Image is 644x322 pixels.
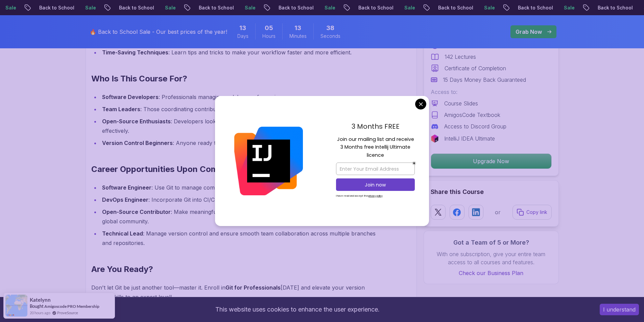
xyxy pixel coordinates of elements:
strong: Software Developers [102,94,159,100]
p: Back to School [192,4,238,11]
strong: Time-Saving Techniques [102,49,168,56]
p: Back to School [272,4,318,11]
li: : Manage version control and ensure smooth team collaboration across multiple branches and reposi... [100,229,379,248]
p: Back to School [113,4,159,11]
p: With one subscription, give your entire team access to all courses and features. [431,250,552,266]
p: Back to School [352,4,398,11]
p: Back to School [591,4,637,11]
p: Access to: [431,88,552,96]
span: Hours [262,33,276,40]
p: Sale [318,4,340,11]
button: Upgrade Now [431,153,552,169]
p: Back to School [432,4,478,11]
span: Bought [30,303,44,309]
span: 5 Hours [265,23,273,33]
p: Sale [557,4,579,11]
strong: Open-Source Enthusiasts [102,118,171,125]
p: Access to Discord Group [444,122,506,130]
li: : Learn tips and tricks to make your workflow faster and more efficient. [100,48,379,57]
p: 142 Lectures [445,53,476,61]
strong: Software Engineer [102,184,151,191]
button: Copy link [512,205,552,220]
img: provesource social proof notification image [5,295,27,317]
p: Sale [478,4,499,11]
p: Grab Now [516,28,542,36]
a: Check our Business Plan [431,269,552,277]
a: ProveSource [57,310,78,316]
p: Sale [238,4,260,11]
p: Sale [398,4,420,11]
span: 13 Minutes [294,23,301,33]
p: Sale [79,4,100,11]
p: 15 Days Money Back Guaranteed [443,76,526,84]
li: : Anyone ready to take their Git knowledge from novice to expert. [100,138,379,148]
strong: DevOps Engineer [102,196,148,203]
strong: Version Control Beginners [102,140,173,146]
p: Copy link [526,209,547,216]
p: AmigosCode Textbook [444,111,500,119]
li: : Those coordinating contributions across teams and resolving conflicts. [100,104,379,114]
h2: Share this Course [431,187,552,197]
span: Seconds [320,33,340,40]
p: Back to School [33,4,79,11]
strong: Git for Professionals [225,284,281,291]
li: : Use Git to manage complex projects and collaborate effectively in team environments. [100,183,379,192]
p: or [495,208,501,216]
li: : Incorporate Git into CI/CD pipelines and automate workflows. [100,195,379,204]
span: Katelynn [30,297,51,303]
img: jetbrains logo [431,134,439,143]
button: Accept cookies [600,304,639,315]
p: Upgrade Now [431,154,551,169]
div: This website uses cookies to enhance the user experience. [5,302,590,317]
strong: Team Leaders [102,106,140,113]
a: Amigoscode PRO Membership [44,304,99,309]
p: IntelliJ IDEA Ultimate [444,134,495,143]
strong: Technical Lead [102,230,143,237]
p: Back to School [511,4,557,11]
span: Days [237,33,248,40]
h3: Got a Team of 5 or More? [431,238,552,247]
h2: Who Is This Course For? [91,73,379,84]
li: : Make meaningful contributions to open-source projects and collaborate with a global community. [100,207,379,226]
li: : Professionals managing codebases of any size. [100,92,379,102]
p: Certificate of Completion [445,64,506,72]
p: Don't let Git be just another tool—master it. Enroll in [DATE] and elevate your version control s... [91,283,379,302]
p: 🔥 Back to School Sale - Our best prices of the year! [90,28,227,36]
span: 20 hours ago [30,310,50,316]
span: 13 Days [239,23,246,33]
li: : Developers looking to contribute to or manage open-source projects effectively. [100,117,379,135]
p: Course Slides [444,99,478,107]
h2: Career Opportunities Upon Completion [91,164,379,175]
h2: Are You Ready? [91,264,379,275]
strong: Open-Source Contributor [102,208,171,215]
span: Minutes [289,33,307,40]
span: 38 Seconds [326,23,334,33]
p: Sale [159,4,180,11]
